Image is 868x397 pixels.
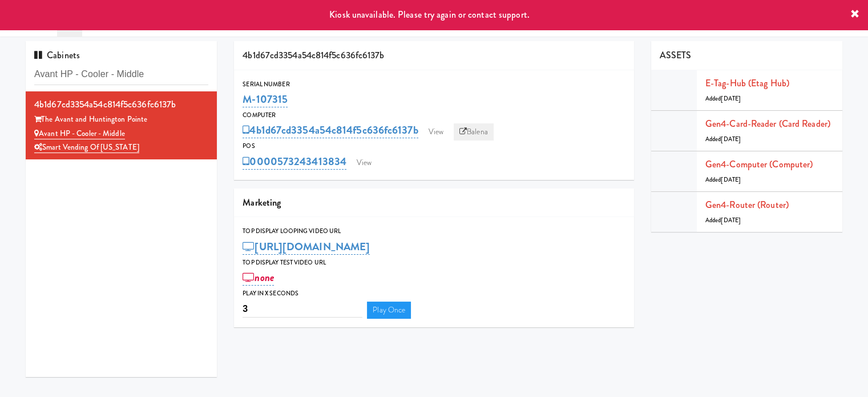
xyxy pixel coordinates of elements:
input: Search cabinets [34,64,208,85]
div: Serial Number [243,79,625,90]
span: ASSETS [660,49,692,62]
a: E-tag-hub (Etag Hub) [705,77,789,90]
span: Kiosk unavailable. Please try again or contact support. [329,8,530,21]
a: Smart Vending of [US_STATE] [34,142,139,153]
span: [DATE] [721,216,741,224]
li: 4b1d67cd3354a54c814f5c636fc6137bThe Avant and Huntington Pointe Avant HP - Cooler - MiddleSmart V... [26,91,217,159]
a: M-107315 [243,91,288,107]
a: none [243,270,274,286]
div: 4b1d67cd3354a54c814f5c636fc6137b [234,41,634,70]
span: Added [705,216,741,224]
a: Play Once [367,302,411,319]
div: Play in X seconds [243,288,625,299]
span: Cabinets [34,49,80,62]
span: [DATE] [721,94,741,103]
div: Computer [243,110,625,121]
a: View [351,154,377,171]
div: 4b1d67cd3354a54c814f5c636fc6137b [34,96,208,113]
div: Top Display Looping Video Url [243,226,625,237]
span: Added [705,94,741,103]
span: Added [705,175,741,184]
span: [DATE] [721,135,741,143]
a: 4b1d67cd3354a54c814f5c636fc6137b [243,122,418,138]
a: Gen4-router (Router) [705,198,789,211]
div: POS [243,141,625,152]
a: Gen4-card-reader (Card Reader) [705,117,830,130]
a: View [423,123,449,141]
a: Avant HP - Cooler - Middle [34,128,125,139]
span: Marketing [243,196,281,209]
a: 0000573243413834 [243,154,346,170]
span: Added [705,135,741,143]
div: The Avant and Huntington Pointe [34,113,208,127]
a: Balena [454,123,494,141]
span: [DATE] [721,175,741,184]
div: Top Display Test Video Url [243,257,625,268]
a: [URL][DOMAIN_NAME] [243,239,370,255]
a: Gen4-computer (Computer) [705,158,813,171]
